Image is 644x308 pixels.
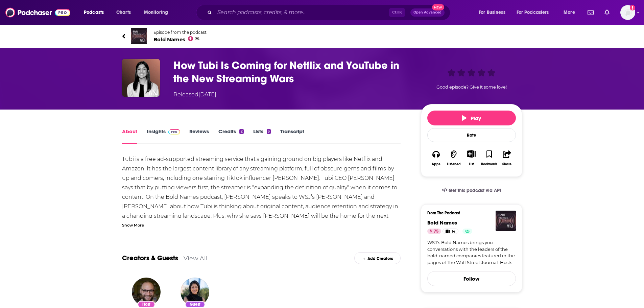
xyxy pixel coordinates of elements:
[122,128,137,144] a: About
[427,111,516,125] button: Play
[449,188,501,193] span: Get this podcast via API
[173,59,410,85] h1: How Tubi Is Coming for Netflix and YouTube in the New Streaming Wars
[239,129,243,134] div: 2
[432,162,440,166] div: Apps
[469,162,474,166] div: List
[517,8,549,17] span: For Podcasters
[427,219,457,226] a: Bold Names
[445,146,462,170] button: Listened
[474,7,514,18] button: open menu
[620,5,635,20] img: User Profile
[253,128,271,144] a: Lists3
[168,129,180,135] img: Podchaser Pro
[464,150,478,158] button: Show More Button
[498,146,516,170] button: Share
[480,146,498,170] button: Bookmark
[512,7,559,18] button: open menu
[184,255,208,262] a: View All
[215,7,389,18] input: Search podcasts, credits, & more...
[144,8,168,17] span: Monitoring
[181,278,209,306] img: Anjali Sud
[173,91,216,99] div: Released [DATE]
[138,301,155,308] div: Host
[280,128,304,144] a: Transcript
[122,254,178,262] a: Creators & Guests
[447,162,461,166] div: Listened
[354,252,401,264] div: Add Creators
[218,128,243,144] a: Credits2
[389,8,405,17] span: Ctrl K
[116,8,131,17] span: Charts
[427,128,516,142] div: Rate
[5,6,70,19] img: Podchaser - Follow, Share and Rate Podcasts
[427,211,510,215] h3: From The Podcast
[502,162,511,166] div: Share
[132,278,161,306] img: Danny Lewis
[189,128,209,144] a: Reviews
[602,7,612,18] a: Show notifications dropdown
[620,5,635,20] span: Logged in as joe.kleckner
[564,8,575,17] span: More
[427,239,516,266] a: WSJ’s Bold Names brings you conversations with the leaders of the bold-named companies featured i...
[427,271,516,286] button: Follow
[452,228,455,235] span: 14
[427,146,445,170] button: Apps
[620,5,635,20] button: Show profile menu
[585,7,596,18] a: Show notifications dropdown
[153,36,207,43] span: Bold Names
[112,7,135,18] a: Charts
[122,28,522,44] a: Bold NamesEpisode from the podcastBold Names75
[432,4,444,10] span: New
[481,162,497,166] div: Bookmark
[630,5,635,10] svg: Add a profile image
[496,211,516,231] img: Bold Names
[413,11,442,14] span: Open Advanced
[434,228,438,235] span: 75
[195,38,199,41] span: 75
[153,30,207,35] span: Episode from the podcast
[436,182,507,199] a: Get this podcast via API
[267,129,271,134] div: 3
[462,115,481,121] span: Play
[131,28,147,44] img: Bold Names
[443,229,458,234] a: 14
[462,146,480,170] div: Show More ButtonList
[410,8,445,17] button: Open AdvancedNew
[559,7,583,18] button: open menu
[436,85,507,90] span: Good episode? Give it some love!
[79,7,113,18] button: open menu
[147,128,180,144] a: InsightsPodchaser Pro
[139,7,177,18] button: open menu
[427,229,441,234] a: 75
[185,301,205,308] div: Guest
[202,5,457,20] div: Search podcasts, credits, & more...
[479,8,505,17] span: For Business
[122,59,160,97] img: How Tubi Is Coming for Netflix and YouTube in the New Streaming Wars
[84,8,104,17] span: Podcasts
